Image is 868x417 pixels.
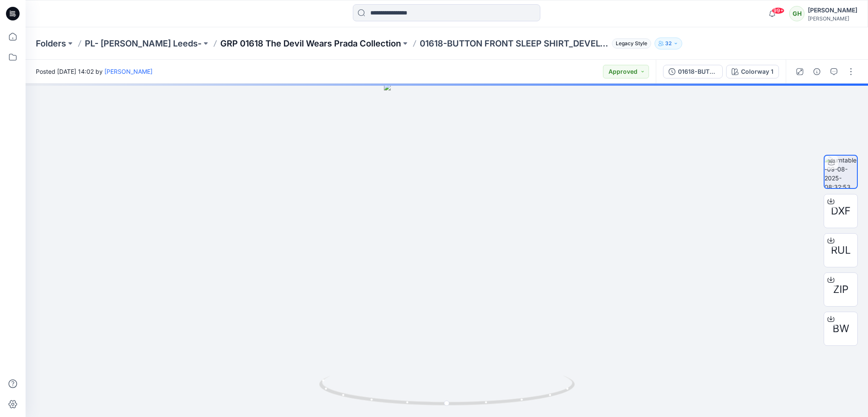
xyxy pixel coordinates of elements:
[831,203,851,219] span: DXF
[220,38,401,49] a: GRP 01618 The Devil Wears Prada Collection
[420,38,608,49] p: 01618-BUTTON FRONT SLEEP SHIRT_DEVELOPMENT
[608,38,651,49] button: Legacy Style
[825,156,857,188] img: turntable-09-08-2025-08:32:53
[810,65,824,78] button: Details
[833,321,849,336] span: BW
[36,67,153,76] span: Posted [DATE] 14:02 by
[831,243,851,258] span: RUL
[833,282,848,297] span: ZIP
[104,68,153,75] a: [PERSON_NAME]
[808,5,857,15] div: [PERSON_NAME]
[808,15,857,22] div: [PERSON_NAME]
[85,38,202,49] a: PL- [PERSON_NAME] Leeds-
[772,7,784,14] span: 99+
[678,67,717,76] div: 01618-BUTTON FRONT SLEEP SHIRT_DEVELOPMENT
[612,38,651,49] span: Legacy Style
[789,6,805,21] div: GH
[663,65,723,78] button: 01618-BUTTON FRONT SLEEP SHIRT_DEVELOPMENT
[741,67,773,76] div: Colorway 1
[726,65,779,78] button: Colorway 1
[655,38,682,49] button: 32
[36,38,66,49] a: Folders
[665,39,672,48] p: 32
